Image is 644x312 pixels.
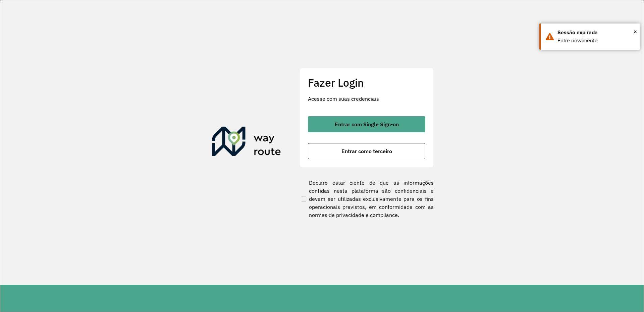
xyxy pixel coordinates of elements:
h2: Fazer Login [308,76,425,89]
span: × [634,27,637,37]
span: Entrar como terceiro [341,148,392,154]
button: button [308,143,425,159]
div: Sessão expirada [557,29,635,37]
button: button [308,116,425,132]
img: Roteirizador AmbevTech [212,127,281,159]
div: Entre novamente [557,37,635,45]
label: Declaro estar ciente de que as informações contidas nesta plataforma são confidenciais e devem se... [300,179,434,219]
p: Acesse com suas credenciais [308,95,425,103]
span: Entrar com Single Sign-on [335,122,399,127]
button: Close [634,27,637,37]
